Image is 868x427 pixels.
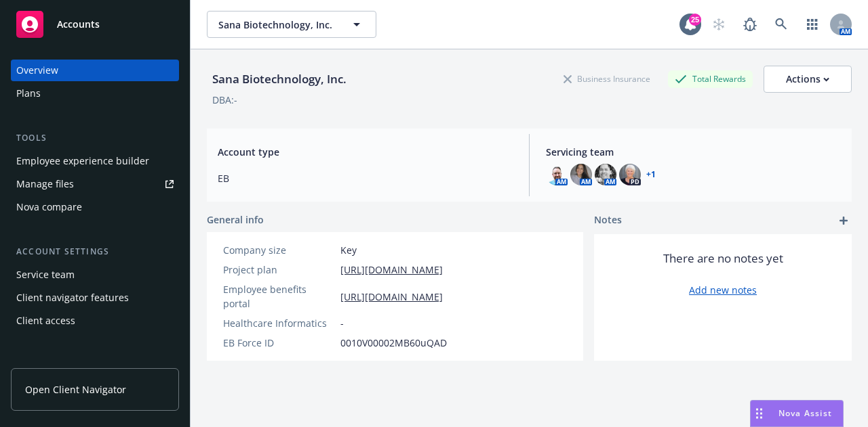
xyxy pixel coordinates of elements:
div: Employee benefits portal [223,282,335,311]
a: Service team [11,264,179,286]
a: [URL][DOMAIN_NAME] [340,290,443,304]
div: 25 [689,14,701,26]
div: Business Insurance [557,70,657,87]
div: Manage files [16,173,74,195]
span: Nova Assist [778,407,832,419]
a: Client navigator features [11,287,179,309]
div: Healthcare Informatics [223,316,335,330]
span: Key [340,243,357,257]
button: Sana Biotechnology, Inc. [207,11,376,38]
span: - [340,316,344,330]
div: Account settings [11,245,179,259]
span: 0010V00002MB60uQAD [340,336,447,350]
img: photo [546,164,568,185]
a: [URL][DOMAIN_NAME] [340,263,443,277]
img: photo [619,164,641,185]
div: Plans [16,83,41,104]
a: Report a Bug [736,11,764,38]
div: Nova compare [16,196,82,218]
div: Actions [786,66,829,92]
button: Actions [764,66,852,93]
img: photo [595,164,616,185]
a: Client access [11,310,179,332]
a: Plans [11,83,179,104]
a: Overview [11,60,179,81]
div: Employee experience builder [16,150,149,172]
a: Add new notes [689,283,757,297]
span: There are no notes yet [663,250,783,267]
a: +1 [646,171,656,179]
div: Tools [11,131,179,145]
img: photo [570,164,592,185]
span: Open Client Navigator [25,382,126,397]
a: Search [768,11,795,38]
span: Notes [594,212,622,229]
a: Employee experience builder [11,150,179,172]
div: EB Force ID [223,336,335,350]
span: Sana Biotechnology, Inc. [218,18,336,32]
div: Sana Biotechnology, Inc. [207,70,352,88]
span: Account type [218,145,513,159]
a: Accounts [11,5,179,43]
div: Service team [16,264,75,286]
div: Total Rewards [668,70,753,87]
span: Accounts [57,19,100,30]
a: Start snowing [705,11,732,38]
a: Switch app [799,11,826,38]
div: Overview [16,60,58,81]
span: General info [207,212,264,227]
div: Company size [223,243,335,257]
div: Client access [16,310,75,332]
a: Nova compare [11,196,179,218]
span: Servicing team [546,145,841,159]
a: add [835,212,852,229]
div: Project plan [223,263,335,277]
button: Nova Assist [750,400,844,427]
div: Client navigator features [16,287,129,309]
div: Drag to move [751,401,768,426]
span: EB [218,171,513,185]
div: DBA: - [212,93,237,107]
a: Manage files [11,173,179,195]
